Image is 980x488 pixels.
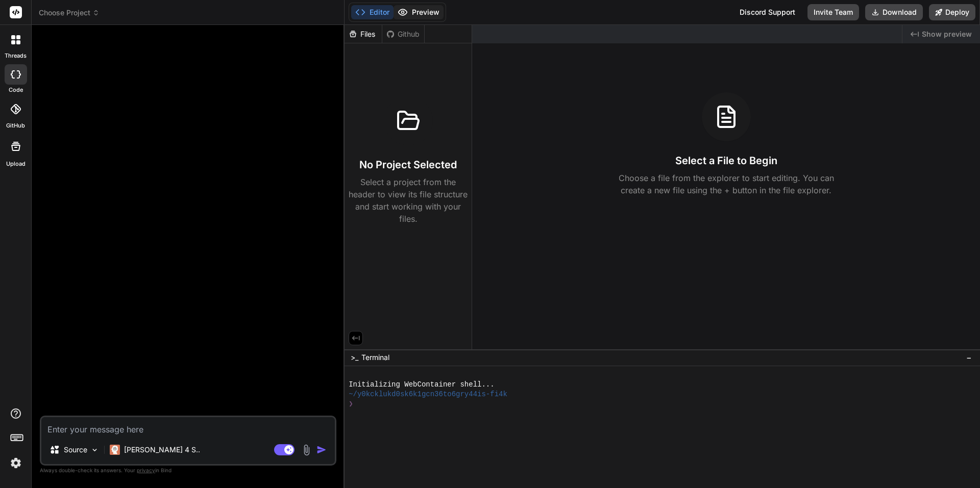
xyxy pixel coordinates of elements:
[675,153,777,168] h3: Select a File to Begin
[349,176,468,225] p: Select a project from the header to view its file structure and start working with your files.
[7,454,24,472] img: settings
[6,160,26,168] label: Upload
[9,86,23,94] label: code
[137,467,155,473] span: privacy
[39,8,100,18] span: Choose Project
[64,445,87,455] p: Source
[345,29,382,39] div: Files
[349,390,507,399] span: ~/y0kcklukd0sk6k1gcn36to6gry44is-fi4k
[361,352,389,363] span: Terminal
[40,466,336,475] p: Always double-check its answers. Your in Bind
[612,172,841,196] p: Choose a file from the explorer to start editing. You can create a new file using the + button in...
[733,4,801,20] div: Discord Support
[6,121,25,130] label: GitHub
[807,4,859,20] button: Invite Team
[349,399,354,409] span: ❯
[964,349,974,366] button: −
[966,352,972,363] span: −
[922,29,972,39] span: Show preview
[124,445,200,455] p: [PERSON_NAME] 4 S..
[359,158,457,172] h3: No Project Selected
[301,444,312,456] img: attachment
[110,445,120,455] img: Claude 4 Sonnet
[90,446,99,454] img: Pick Models
[929,4,975,20] button: Deploy
[351,352,358,363] span: >_
[865,4,923,20] button: Download
[382,29,424,39] div: Github
[349,380,495,390] span: Initializing WebContainer shell...
[394,5,444,19] button: Preview
[5,52,27,60] label: threads
[316,445,327,455] img: icon
[351,5,394,19] button: Editor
